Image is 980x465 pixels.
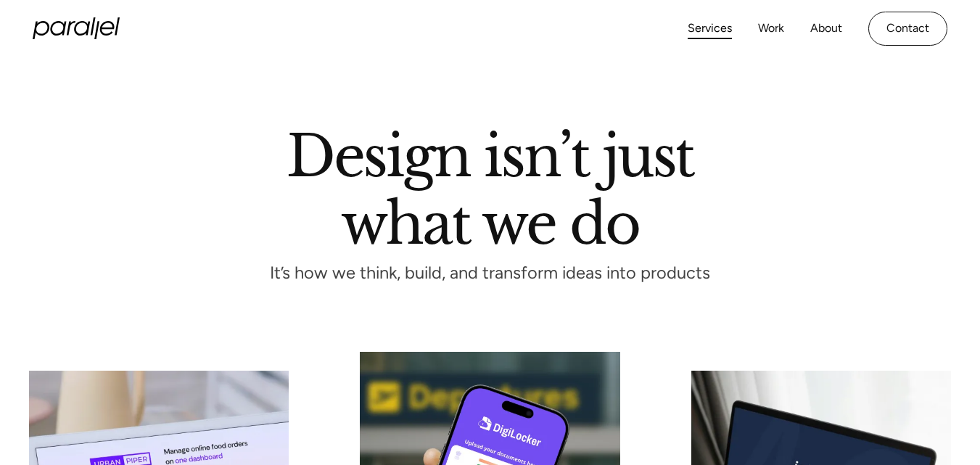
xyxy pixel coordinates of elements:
[810,18,842,39] a: About
[688,18,732,39] a: Services
[868,12,947,46] a: Contact
[758,18,784,39] a: Work
[33,17,120,39] a: home
[287,130,694,244] h1: Design isn’t just what we do
[242,267,739,279] p: It’s how we think, build, and transform ideas into products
